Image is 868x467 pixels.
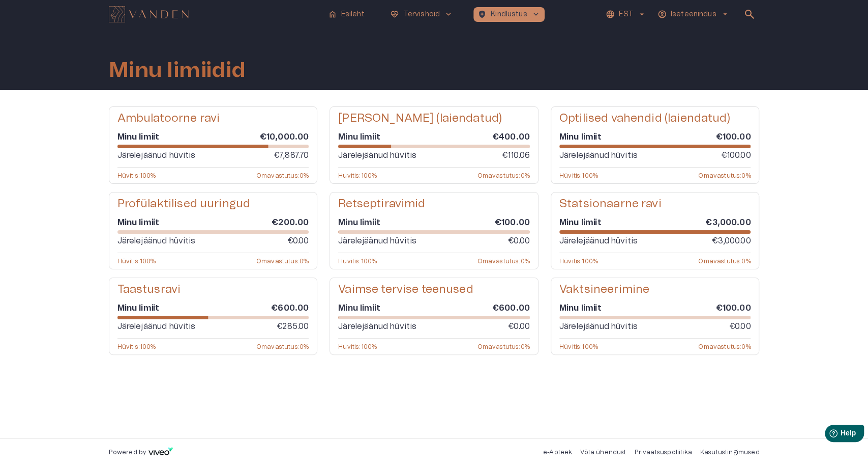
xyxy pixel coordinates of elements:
[559,343,598,350] p: Hüvitis : 100 %
[117,172,156,179] p: Hüvitis : 100 %
[698,172,751,179] p: Omavastutus : 0 %
[671,9,716,20] p: Iseteenindus
[721,149,751,161] p: €100.00
[743,8,756,20] span: search
[508,235,530,247] p: €0.00
[117,320,196,333] p: Järelejäänud hüvitis
[274,149,309,161] p: €7,887.70
[700,449,760,455] a: Kasutustingimused
[559,149,638,161] p: Järelejäänud hüvitis
[338,197,425,211] h5: Retseptiravimid
[338,235,416,247] p: Järelejäänud hüvitis
[698,257,751,265] p: Omavastutus : 0 %
[491,9,527,20] p: Kindlustus
[256,172,309,179] p: Omavastutus : 0 %
[323,7,369,22] button: homeEsileht
[492,131,530,143] h6: €400.00
[715,303,751,314] h6: €100.00
[477,257,529,265] p: Omavastutus : 0 %
[729,320,751,333] p: €0.00
[109,6,189,22] img: Vanden logo
[473,7,545,22] button: health_and_safetyKindlustuskeyboard_arrow_down
[117,303,160,314] h6: Minu limiit
[338,282,473,297] h5: Vaimse tervise teenused
[277,320,309,333] p: €285.00
[705,217,751,228] h6: €3,000.00
[386,7,458,22] button: ecg_heartTervishoidkeyboard_arrow_down
[117,149,196,161] p: Järelejäänud hüvitis
[543,449,572,455] a: e-Apteek
[559,320,638,333] p: Järelejäänud hüvitis
[338,257,377,265] p: Hüvitis : 100 %
[531,10,541,19] span: keyboard_arrow_down
[712,235,751,247] p: €3,000.00
[559,257,598,265] p: Hüvitis : 100 %
[338,149,416,161] p: Järelejäänud hüvitis
[338,217,380,228] h6: Minu limiit
[559,197,662,211] h5: Statsionaarne ravi
[338,343,377,350] p: Hüvitis : 100 %
[341,9,364,20] p: Esileht
[256,257,309,265] p: Omavastutus : 0 %
[117,217,160,228] h6: Minu limiit
[559,282,649,297] h5: Vaktsineerimine
[580,448,626,457] p: Võta ühendust
[508,320,530,333] p: €0.00
[559,172,598,179] p: Hüvitis : 100 %
[634,449,692,455] a: Privaatsuspoliitika
[495,217,530,228] h6: €100.00
[789,421,868,449] iframe: Help widget launcher
[338,131,380,143] h6: Minu limiit
[477,10,487,19] span: health_and_safety
[656,7,731,22] button: Iseteenindusarrow_drop_down
[559,131,602,143] h6: Minu limiit
[559,111,730,126] h5: Optilised vahendid (laiendatud)
[698,343,751,350] p: Omavastutus : 0 %
[260,131,309,143] h6: €10,000.00
[559,217,602,228] h6: Minu limiit
[619,9,633,20] p: EST
[338,320,416,333] p: Järelejäänud hüvitis
[256,343,309,350] p: Omavastutus : 0 %
[715,131,751,143] h6: €100.00
[117,282,181,297] h5: Taastusravi
[117,343,156,350] p: Hüvitis : 100 %
[739,4,760,24] button: open search modal
[117,197,251,211] h5: Profülaktilised uuringud
[492,303,530,314] h6: €600.00
[390,10,399,19] span: ecg_heart
[338,172,377,179] p: Hüvitis : 100 %
[117,235,196,247] p: Järelejäänud hüvitis
[721,10,730,19] span: arrow_drop_down
[327,10,337,19] span: home
[444,10,453,19] span: keyboard_arrow_down
[287,235,309,247] p: €0.00
[338,303,380,314] h6: Minu limiit
[502,149,530,161] p: €110.06
[109,59,246,82] h1: Minu limiidid
[477,343,529,350] p: Omavastutus : 0 %
[271,303,309,314] h6: €600.00
[477,172,529,179] p: Omavastutus : 0 %
[403,9,440,20] p: Tervishoid
[604,7,647,22] button: EST
[559,235,638,247] p: Järelejäänud hüvitis
[117,257,156,265] p: Hüvitis : 100 %
[109,448,146,457] p: Powered by
[559,303,602,314] h6: Minu limiit
[272,217,309,228] h6: €200.00
[117,131,160,143] h6: Minu limiit
[117,111,220,126] h5: Ambulatoorne ravi
[338,111,502,126] h5: [PERSON_NAME] (laiendatud)
[109,7,320,21] a: Navigate to homepage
